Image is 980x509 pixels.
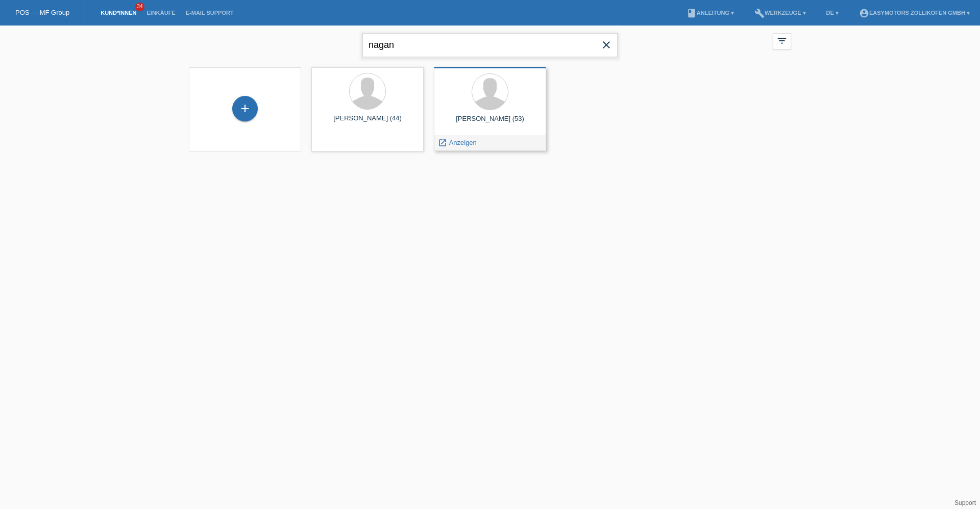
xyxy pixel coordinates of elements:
i: launch [438,138,447,147]
a: DE ▾ [821,10,844,16]
i: filter_list [776,35,788,46]
span: 34 [135,3,144,11]
i: book [687,8,697,18]
div: [PERSON_NAME] (44) [320,114,415,131]
a: launch Anzeigen [438,139,477,146]
i: build [754,8,765,18]
i: close [600,39,612,51]
div: Kund*in hinzufügen [233,100,257,117]
input: Suche... [362,33,618,57]
a: account_circleEasymotors Zollikofen GmbH ▾ [854,10,975,16]
a: Kund*innen [95,10,141,16]
a: E-Mail Support [181,10,239,16]
i: account_circle [859,8,869,18]
a: Einkäufe [141,10,180,16]
a: POS — MF Group [15,9,69,16]
a: buildWerkzeuge ▾ [749,10,811,16]
div: [PERSON_NAME] (53) [442,115,538,131]
span: Anzeigen [449,139,477,146]
a: bookAnleitung ▾ [681,10,739,16]
a: Support [954,499,976,506]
